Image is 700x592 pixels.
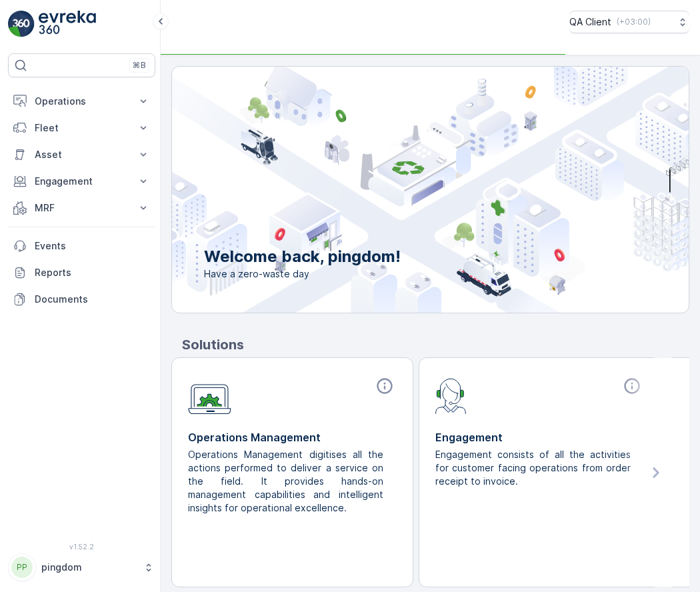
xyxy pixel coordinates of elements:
p: Documents [35,293,150,306]
img: city illustration [112,67,689,313]
span: Have a zero-waste day [204,267,401,281]
button: Asset [8,141,155,168]
p: Solutions [182,335,689,355]
p: Engagement consists of all the activities for customer facing operations from order receipt to in... [435,448,633,488]
p: Events [35,239,150,253]
p: MRF [35,201,129,215]
button: Engagement [8,168,155,195]
p: Operations Management [188,429,397,445]
p: pingdom [41,561,137,574]
p: Welcome back, pingdom! [204,246,401,267]
p: ( +03:00 ) [617,17,651,27]
a: Reports [8,259,155,286]
img: logo_light-DOdMpM7g.png [39,11,96,37]
button: PPpingdom [8,553,155,581]
p: Asset [35,148,129,161]
button: QA Client(+03:00) [569,11,689,33]
button: MRF [8,195,155,221]
a: Events [8,233,155,259]
button: Operations [8,88,155,115]
div: PP [11,557,33,578]
span: v 1.52.2 [8,543,155,551]
p: Engagement [435,429,644,445]
p: Reports [35,266,150,279]
a: Documents [8,286,155,313]
img: module-icon [188,377,231,415]
p: QA Client [569,15,611,29]
p: Operations Management digitises all the actions performed to deliver a service on the field. It p... [188,448,386,515]
button: Fleet [8,115,155,141]
img: module-icon [435,377,467,414]
p: ⌘B [133,60,146,71]
img: logo [8,11,35,37]
p: Operations [35,95,129,108]
p: Engagement [35,175,129,188]
p: Fleet [35,121,129,135]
